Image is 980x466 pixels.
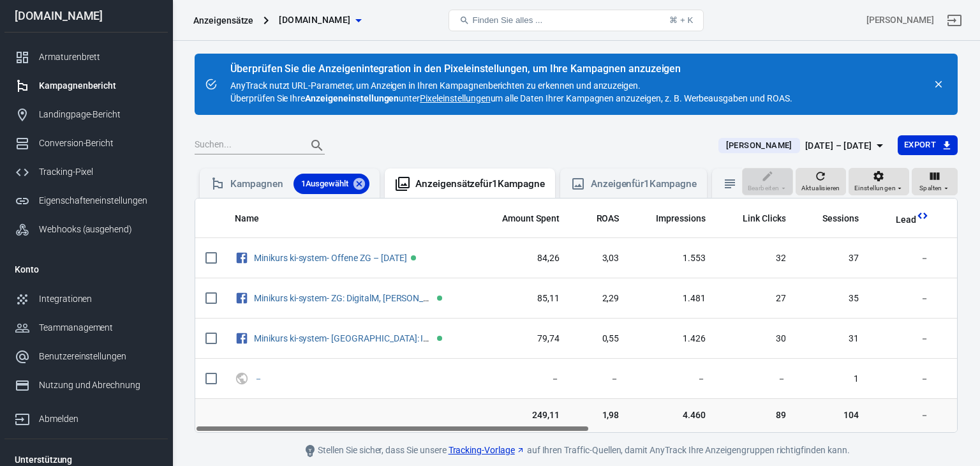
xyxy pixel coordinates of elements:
span: － [254,373,265,382]
span: 3,03 [580,252,620,265]
font: Integrationen [39,294,92,304]
a: Webhooks (ausgehend) [4,215,168,244]
font: [DOMAIN_NAME] [279,15,350,25]
font: Kampagnenbericht [39,80,116,91]
span: The number of clicks on links within the ad that led to advertiser-specified destinations [726,211,786,226]
font: für [480,178,492,190]
span: Active [437,336,442,341]
span: 4.460 [639,409,706,422]
span: Lead [879,214,916,227]
span: The total return on ad spend [597,211,620,226]
a: Armaturenbrett [4,43,168,71]
svg: Facebook Ads [235,290,249,306]
span: － [726,373,786,386]
div: Konto-ID: 4GGnmKtI [866,13,934,27]
a: Benutzereinstellungen [4,342,168,371]
a: Nutzung und Abrechnung [4,371,168,400]
a: Kampagnenbericht [4,71,168,100]
font: Armaturenbrett [39,52,100,62]
span: Amount Spent [502,213,560,225]
span: Sessions [822,213,859,225]
font: Eigenschafteneinstellungen [39,195,147,206]
span: 1 [806,373,859,386]
span: The number of times your ads were on screen. [656,211,706,226]
span: Minikurs ki-system- ZG: DigitalM, SM-Mark. - 08.09.25 [254,293,434,302]
span: 31 [806,333,859,345]
span: 79,74 [486,333,560,345]
svg: This column is calculated from AnyTrack real-time data [916,209,929,222]
font: Überprüfen Sie die Anzeigenintegration in den Pixeleinstellungen, um Ihre Kampagnen anzuzeigen [230,63,681,75]
font: Kampagne [498,178,545,190]
input: Suchen... [195,137,297,154]
a: Teammanagement [4,313,168,342]
span: 84,26 [486,252,560,265]
span: The total return on ad spend [580,211,620,226]
span: Name [235,213,276,225]
button: schließen [930,75,947,93]
font: um alle Daten Ihrer Kampagnen anzuzeigen, z. B. Werbeausgaben und ROAS. [491,93,792,103]
a: Integrationen [4,285,168,313]
button: Finden Sie alles ...⌘ + K [449,10,704,31]
font: Landingpage-Bericht [39,109,121,119]
span: Minikurs ki-system- Offene ZG – 08.09.25 [254,253,408,262]
a: Minikurs ki-system- ZG: DigitalM, [PERSON_NAME]. - [DATE] [254,293,486,303]
span: 0,55 [580,333,620,345]
span: － [879,409,929,422]
font: auf Ihren Traffic-Quellen, damit AnyTrack Ihre Anzeigengruppen richtig [527,445,801,455]
font: Konto [15,264,39,274]
button: Spalten [912,168,958,196]
span: Name [235,213,259,225]
font: Kampagnen [230,178,283,190]
a: Pixeleinstellungen [420,92,490,105]
font: Tracking-Pixel [39,167,93,177]
font: [PERSON_NAME] [866,15,934,25]
font: 1 [301,179,306,188]
svg: UTM & Web Traffic [235,371,249,386]
span: － [879,373,929,386]
span: 1,98 [580,409,620,422]
span: 104 [806,409,859,422]
font: Ausgewählt [306,179,349,188]
span: olgawebersocial.de [279,12,350,28]
font: Anzeigeneinstellungen [305,93,399,103]
font: Export [904,140,936,150]
font: Nutzung und Abrechnung [39,380,140,390]
span: The number of times your ads were on screen. [639,211,706,226]
font: Einstellungen [854,184,896,192]
span: 2,29 [580,292,620,305]
font: Webhooks (ausgehend) [39,224,132,234]
div: scrollable content [195,199,957,432]
font: Anzeigensätze [193,15,253,26]
svg: Facebook Ads [235,250,249,266]
span: 1.426 [639,333,706,345]
span: － [879,333,929,345]
font: Kampagne [650,178,697,190]
a: Tracking-Vorlage [449,444,525,457]
font: Benutzereinstellungen [39,351,126,361]
a: Eigenschafteneinstellungen [4,186,168,215]
span: ROAS [597,213,620,225]
a: － [254,373,263,384]
span: 85,11 [486,292,560,305]
font: [PERSON_NAME] [726,140,792,150]
font: Teammanagement [39,322,113,333]
font: AnyTrack nutzt URL-Parameter, um Anzeigen in Ihren Kampagnenberichten zu erkennen und anzuzeigen. [230,80,641,91]
a: Abmelden [939,5,970,36]
font: . [847,445,850,455]
a: Minikurs ki-system- Offene ZG – [DATE] [254,253,406,263]
span: 30 [726,333,786,345]
span: 1.481 [639,292,706,305]
font: ⌘ + K [669,15,693,25]
font: Abmelden [39,414,78,424]
span: The estimated total amount of money you've spent on your campaign, ad set or ad during its schedule. [486,211,560,226]
font: Stellen Sie sicher, dass Sie unsere [318,445,446,455]
div: 1Ausgewählt [293,174,369,194]
span: Impressions [656,213,706,225]
font: Spalten [919,184,942,192]
span: The estimated total amount of money you've spent on your campaign, ad set or ad during its schedule. [502,211,560,226]
button: [DOMAIN_NAME] [274,8,366,32]
span: － [486,373,560,386]
span: 27 [726,292,786,305]
span: Active [437,296,442,301]
span: Lead [896,214,916,227]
